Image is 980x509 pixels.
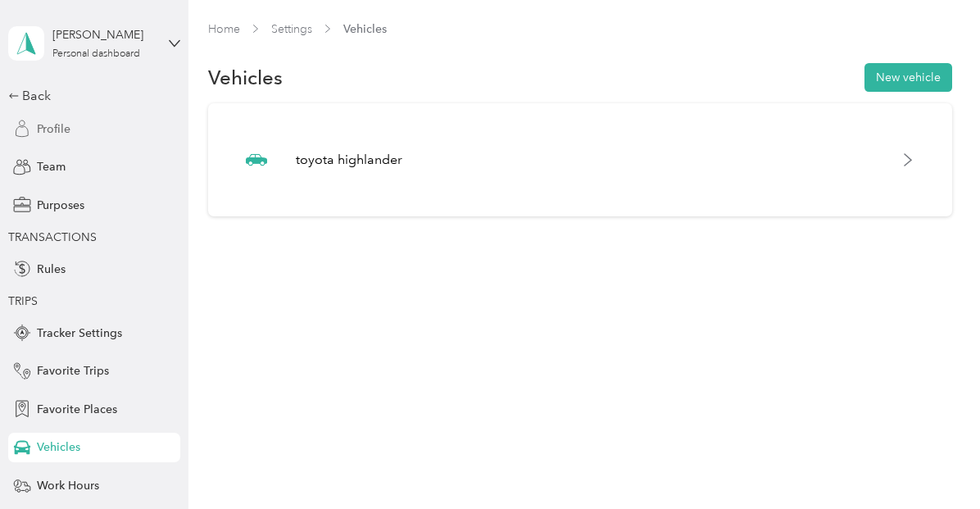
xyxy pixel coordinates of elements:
[52,26,155,43] div: [PERSON_NAME]
[208,22,240,36] a: Home
[37,325,122,342] span: Tracker Settings
[343,20,387,38] span: Vehicles
[296,150,402,170] p: toyota highlander
[271,22,312,36] a: Settings
[37,439,80,456] span: Vehicles
[208,69,283,86] h1: Vehicles
[8,294,38,308] span: TRIPS
[52,49,140,59] div: Personal dashboard
[37,158,66,175] span: Team
[246,149,267,170] img: Sedan
[37,197,84,214] span: Purposes
[37,120,70,138] span: Profile
[8,86,172,106] div: Back
[8,230,97,244] span: TRANSACTIONS
[37,261,66,278] span: Rules
[888,417,980,509] iframe: Everlance-gr Chat Button Frame
[37,477,99,494] span: Work Hours
[864,63,952,92] button: New vehicle
[37,362,109,379] span: Favorite Trips
[37,401,117,418] span: Favorite Places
